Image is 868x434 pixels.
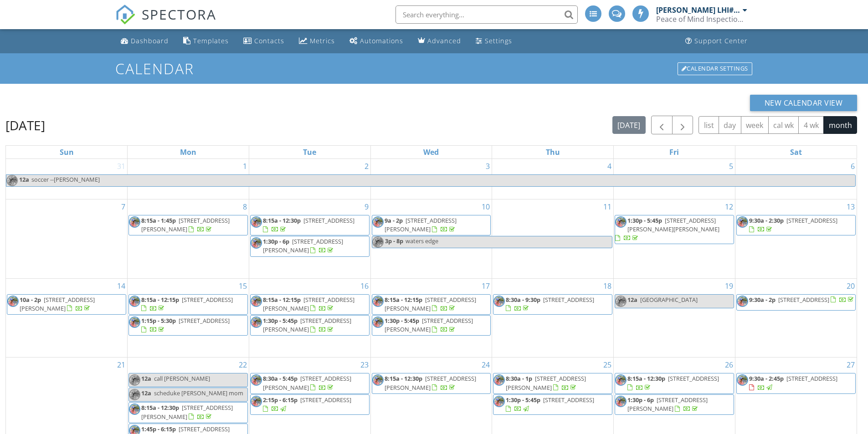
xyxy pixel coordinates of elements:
td: Go to September 16, 2025 [249,278,370,357]
a: Automations (Advanced) [346,33,407,50]
a: Templates [180,33,232,50]
td: Go to September 7, 2025 [6,199,128,278]
a: Go to August 31, 2025 [115,159,127,174]
img: 309546321_10222774030642676_2273644600536630901_n.jpg [372,236,384,248]
div: Metrics [310,36,335,45]
img: 309546321_10222774030642676_2273644600536630901_n.jpg [251,317,262,328]
td: Go to September 17, 2025 [370,278,492,357]
a: 8:15a - 12:15p [STREET_ADDRESS][PERSON_NAME] [385,296,476,312]
a: Tuesday [301,146,318,158]
a: 9:30a - 2:30p [STREET_ADDRESS] [736,215,856,235]
a: Go to September 8, 2025 [241,199,249,214]
td: Go to September 4, 2025 [492,159,614,199]
span: 9:30a - 2:45p [749,374,784,383]
a: 1:30p - 5:45p [STREET_ADDRESS][PERSON_NAME] [385,317,473,333]
a: 8:15a - 1:45p [STREET_ADDRESS][PERSON_NAME] [128,215,248,235]
a: 9:30a - 2:30p [STREET_ADDRESS] [749,216,837,233]
a: Go to September 17, 2025 [480,279,492,293]
a: 8:15a - 12:30p [STREET_ADDRESS][PERSON_NAME] [372,373,491,393]
button: cal wk [768,116,799,134]
a: Wednesday [421,146,441,158]
a: 8:30a - 5:45p [STREET_ADDRESS][PERSON_NAME] [250,373,370,393]
a: 1:30p - 6p [STREET_ADDRESS][PERSON_NAME] [627,396,708,413]
a: Go to September 1, 2025 [241,159,249,174]
div: Settings [485,36,512,45]
span: 12a [19,175,30,186]
span: [STREET_ADDRESS] [179,425,230,433]
a: Go to September 18, 2025 [601,279,613,293]
button: month [823,116,857,134]
span: [STREET_ADDRESS] [182,296,233,304]
div: Support Center [694,36,748,45]
span: [STREET_ADDRESS][PERSON_NAME] [506,374,586,391]
a: 8:15a - 12:30p [STREET_ADDRESS] [250,215,370,235]
a: 1:30p - 5:45p [STREET_ADDRESS] [506,396,594,413]
img: 309546321_10222774030642676_2273644600536630901_n.jpg [129,389,140,400]
span: 9a - 2p [385,216,403,225]
span: 9:30a - 2:30p [749,216,784,225]
img: 309546321_10222774030642676_2273644600536630901_n.jpg [615,216,627,228]
a: Go to September 10, 2025 [480,199,492,214]
a: Go to September 19, 2025 [723,279,735,293]
div: Dashboard [131,36,169,45]
img: 309546321_10222774030642676_2273644600536630901_n.jpg [129,403,140,415]
div: [PERSON_NAME] LHI#11066 [656,5,740,15]
img: 309546321_10222774030642676_2273644600536630901_n.jpg [493,296,505,307]
span: soccer --[PERSON_NAME] [31,175,100,184]
button: New Calendar View [750,95,858,111]
a: Go to September 2, 2025 [363,159,370,174]
h2: [DATE] [5,116,45,134]
span: [STREET_ADDRESS][PERSON_NAME] [263,374,351,391]
a: Contacts [240,33,288,50]
a: Calendar Settings [677,61,753,76]
a: 8:15a - 1:45p [STREET_ADDRESS][PERSON_NAME] [141,216,230,233]
a: 1:30p - 6p [STREET_ADDRESS][PERSON_NAME] [263,237,343,254]
img: 309546321_10222774030642676_2273644600536630901_n.jpg [737,216,748,228]
td: Go to September 15, 2025 [128,278,249,357]
div: Advanced [427,36,461,45]
img: 309546321_10222774030642676_2273644600536630901_n.jpg [615,374,627,386]
span: [STREET_ADDRESS] [668,374,719,383]
a: Advanced [414,33,465,50]
a: Go to September 24, 2025 [480,357,492,372]
a: 8:30a - 9:30p [STREET_ADDRESS] [493,294,612,315]
a: 1:15p - 5:30p [STREET_ADDRESS] [128,315,248,336]
span: [STREET_ADDRESS] [179,317,230,325]
span: 1:30p - 5:45p [385,317,419,325]
a: 10a - 2p [STREET_ADDRESS][PERSON_NAME] [7,294,126,315]
span: SPECTORA [142,5,216,24]
input: Search everything... [395,5,578,24]
button: week [741,116,769,134]
img: 309546321_10222774030642676_2273644600536630901_n.jpg [372,216,384,228]
a: 1:30p - 5:45p [STREET_ADDRESS][PERSON_NAME][PERSON_NAME] [615,216,719,242]
a: Go to September 22, 2025 [237,357,249,372]
span: [STREET_ADDRESS] [786,374,837,383]
img: 309546321_10222774030642676_2273644600536630901_n.jpg [372,374,384,386]
img: 309546321_10222774030642676_2273644600536630901_n.jpg [372,317,384,328]
a: 8:15a - 12:15p [STREET_ADDRESS][PERSON_NAME] [372,294,491,315]
span: [STREET_ADDRESS] [303,216,354,225]
img: 309546321_10222774030642676_2273644600536630901_n.jpg [129,374,140,386]
img: 309546321_10222774030642676_2273644600536630901_n.jpg [615,396,627,407]
img: 309546321_10222774030642676_2273644600536630901_n.jpg [129,296,140,307]
span: [STREET_ADDRESS][PERSON_NAME] [263,237,343,254]
span: [STREET_ADDRESS] [543,396,594,404]
span: call [PERSON_NAME] [154,374,210,383]
a: Settings [472,33,516,50]
img: 309546321_10222774030642676_2273644600536630901_n.jpg [493,396,505,407]
div: Contacts [254,36,284,45]
span: [STREET_ADDRESS][PERSON_NAME] [385,374,476,391]
a: 8:15a - 12:15p [STREET_ADDRESS] [128,294,248,315]
span: 9:30a - 2p [749,296,776,304]
span: 8:15a - 12:15p [263,296,301,304]
a: Go to September 9, 2025 [363,199,370,214]
span: 8:15a - 12:30p [385,374,422,383]
a: 8:15a - 12:30p [STREET_ADDRESS][PERSON_NAME] [128,402,248,423]
a: Sunday [58,146,76,158]
a: Go to September 16, 2025 [359,279,370,293]
span: 1:30p - 5:45p [263,317,298,325]
button: Next month [672,116,693,134]
img: 309546321_10222774030642676_2273644600536630901_n.jpg [6,175,18,186]
a: 2:15p - 6:15p [STREET_ADDRESS] [250,394,370,415]
span: 10a - 2p [20,296,41,304]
